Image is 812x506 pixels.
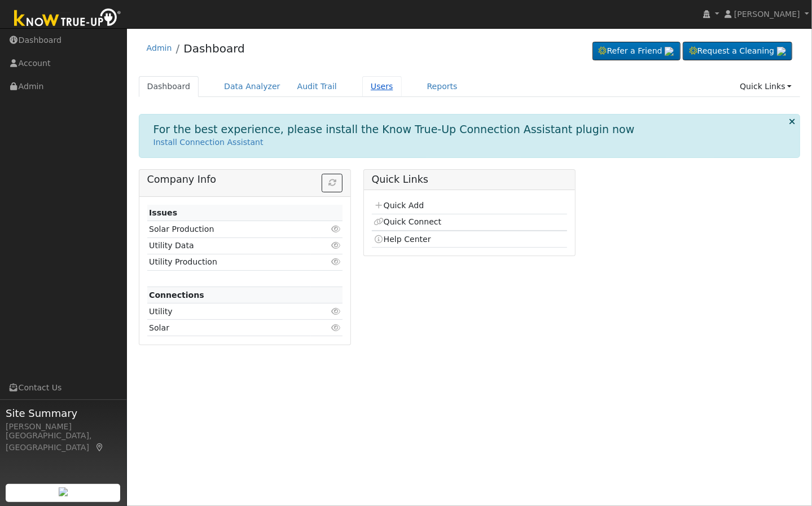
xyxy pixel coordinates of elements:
a: Refer a Friend [592,42,681,61]
i: Click to view [331,258,341,266]
i: Click to view [331,241,341,249]
strong: Connections [149,291,204,300]
a: Help Center [374,235,431,244]
h5: Company Info [147,174,343,186]
a: Reports [419,76,466,97]
img: retrieve [777,47,786,56]
div: [PERSON_NAME] [6,421,121,433]
a: Map [95,443,105,452]
i: Click to view [331,307,341,315]
a: Admin [147,43,172,52]
a: Users [362,76,402,97]
a: Quick Add [374,201,424,210]
td: Solar [147,320,311,336]
i: Click to view [331,324,341,332]
td: Utility [147,303,311,320]
a: Dashboard [139,76,199,97]
td: Utility Data [147,237,311,254]
img: retrieve [665,47,674,56]
a: Install Connection Assistant [153,138,264,147]
a: Request a Cleaning [683,42,792,61]
h1: For the best experience, please install the Know True-Up Connection Assistant plugin now [153,123,635,136]
td: Utility Production [147,254,311,270]
div: [GEOGRAPHIC_DATA], [GEOGRAPHIC_DATA] [6,430,121,454]
i: Click to view [331,225,341,233]
a: Dashboard [183,42,245,55]
span: Site Summary [6,406,121,421]
a: Quick Links [731,76,800,97]
a: Quick Connect [374,217,441,226]
img: Know True-Up [8,6,127,32]
td: Solar Production [147,221,311,237]
span: [PERSON_NAME] [734,10,800,19]
img: retrieve [59,487,68,496]
a: Data Analyzer [216,76,289,97]
strong: Issues [149,208,177,217]
a: Audit Trail [289,76,345,97]
h5: Quick Links [372,174,568,186]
